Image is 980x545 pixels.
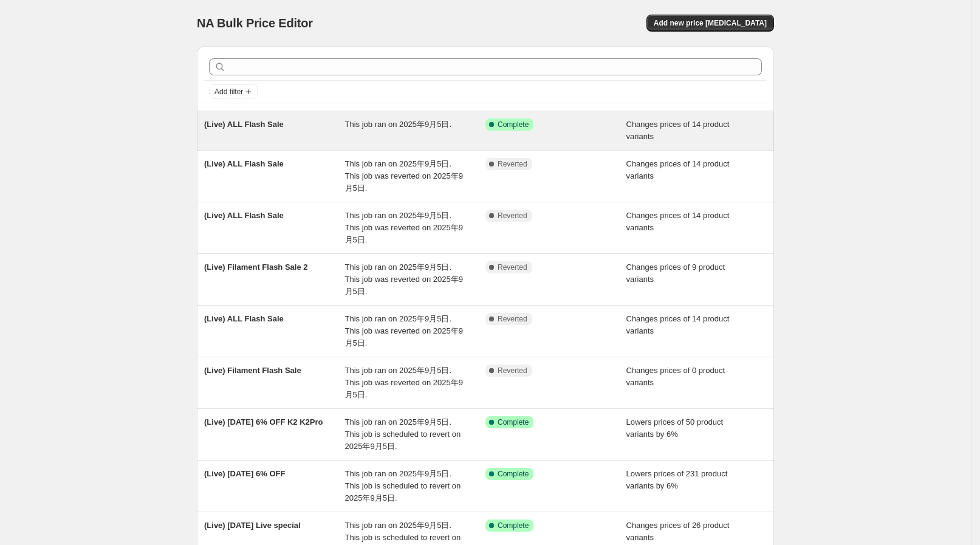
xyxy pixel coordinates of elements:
[498,262,527,272] span: Reverted
[345,211,463,244] span: This job ran on 2025年9月5日. This job was reverted on 2025年9月5日.
[498,314,527,324] span: Reverted
[204,417,323,427] span: (Live) [DATE] 6% OFF K2 K2Pro
[498,469,529,479] span: Complete
[345,314,463,348] span: This job ran on 2025年9月5日. This job was reverted on 2025年9月5日.
[204,366,301,375] span: (Live) Filament Flash Sale
[626,159,730,180] span: Changes prices of 14 product variants
[345,120,452,129] span: This job ran on 2025年9月5日.
[204,262,308,272] span: (Live) Filament Flash Sale 2
[204,159,284,168] span: (Live) ALL Flash Sale
[204,120,284,129] span: (Live) ALL Flash Sale
[626,262,725,284] span: Changes prices of 9 product variants
[498,417,529,427] span: Complete
[345,417,461,451] span: This job ran on 2025年9月5日. This job is scheduled to revert on 2025年9月5日.
[209,84,258,99] button: Add filter
[204,314,284,323] span: (Live) ALL Flash Sale
[204,469,285,478] span: (Live) [DATE] 6% OFF
[626,469,728,490] span: Lowers prices of 231 product variants by 6%
[345,159,463,193] span: This job ran on 2025年9月5日. This job was reverted on 2025年9月5日.
[498,366,527,375] span: Reverted
[498,521,529,530] span: Complete
[626,366,725,387] span: Changes prices of 0 product variants
[498,159,527,169] span: Reverted
[197,16,313,30] span: NA Bulk Price Editor
[626,417,724,439] span: Lowers prices of 50 product variants by 6%
[498,211,527,221] span: Reverted
[345,262,463,296] span: This job ran on 2025年9月5日. This job was reverted on 2025年9月5日.
[654,18,767,28] span: Add new price [MEDICAL_DATA]
[626,120,730,141] span: Changes prices of 14 product variants
[626,314,730,335] span: Changes prices of 14 product variants
[345,469,461,502] span: This job ran on 2025年9月5日. This job is scheduled to revert on 2025年9月5日.
[626,211,730,232] span: Changes prices of 14 product variants
[498,120,529,129] span: Complete
[646,15,774,32] button: Add new price [MEDICAL_DATA]
[214,87,243,97] span: Add filter
[626,521,730,542] span: Changes prices of 26 product variants
[345,366,463,399] span: This job ran on 2025年9月5日. This job was reverted on 2025年9月5日.
[204,521,301,530] span: (Live) [DATE] Live special
[204,211,284,220] span: (Live) ALL Flash Sale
